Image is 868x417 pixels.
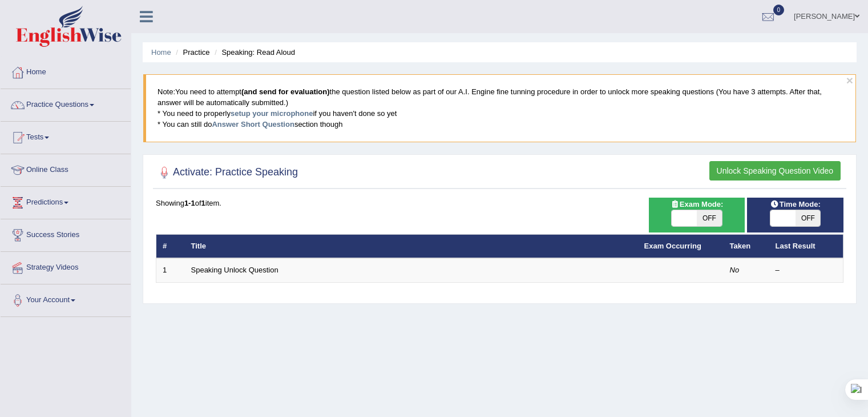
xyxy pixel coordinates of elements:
b: (and send for evaluation) [241,87,330,96]
b: 1-1 [184,199,195,207]
a: Exam Occurring [644,242,701,250]
a: Online Class [1,154,131,183]
button: × [846,74,853,86]
h2: Activate: Practice Speaking [156,164,298,181]
td: 1 [156,258,185,282]
span: Exam Mode: [666,198,728,210]
th: Title [185,234,638,258]
a: Home [151,48,171,57]
a: Practice Questions [1,89,131,118]
a: Success Stories [1,219,131,248]
a: Home [1,57,131,85]
b: 1 [201,199,205,207]
a: setup your microphone [231,109,313,118]
li: Practice [173,47,209,58]
span: OFF [697,210,722,226]
th: Taken [724,234,769,258]
a: Speaking Unlock Question [191,266,278,274]
span: OFF [796,210,821,226]
blockquote: You need to attempt the question listed below as part of our A.I. Engine fine tunning procedure i... [143,74,856,142]
a: Strategy Videos [1,252,131,280]
a: Predictions [1,187,131,215]
div: Show exams occurring in exams [649,198,745,232]
span: Time Mode: [766,198,825,210]
th: Last Result [769,234,843,258]
div: Showing of item. [156,198,843,209]
a: Answer Short Question [212,120,294,129]
span: Note: [158,87,175,96]
span: 0 [773,5,785,15]
li: Speaking: Read Aloud [212,47,295,58]
button: Unlock Speaking Question Video [709,161,841,181]
th: # [156,234,185,258]
div: – [776,265,837,276]
a: Your Account [1,284,131,313]
em: No [730,266,740,274]
a: Tests [1,122,131,150]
